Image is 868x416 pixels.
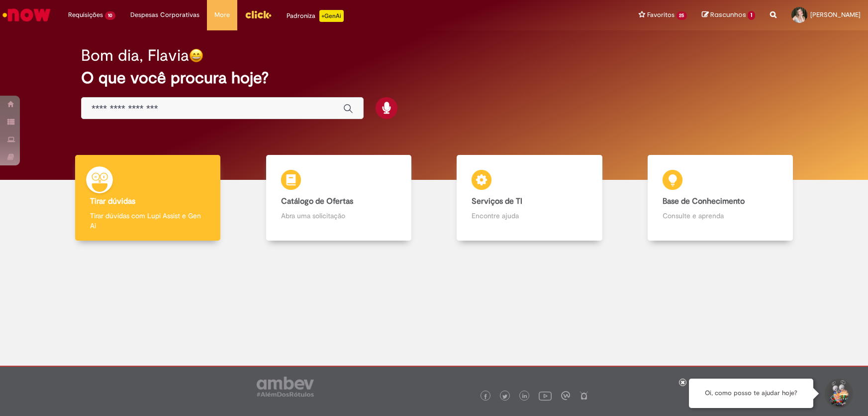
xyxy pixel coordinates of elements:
span: 10 [105,11,115,20]
p: Abra uma solicitação [281,211,396,221]
img: logo_footer_youtube.png [539,389,552,402]
span: [PERSON_NAME] [810,10,861,19]
span: 25 [676,11,687,20]
img: click_logo_yellow_360x200.png [245,7,272,22]
span: Favoritos [647,10,675,20]
h2: Bom dia, Flavia [81,47,189,64]
p: Encontre ajuda [472,211,587,221]
a: Serviços de TI Encontre ajuda [434,155,625,241]
p: Tirar dúvidas com Lupi Assist e Gen Ai [90,211,205,231]
button: Iniciar Conversa de Suporte [823,379,853,409]
p: Consulte e aprenda [663,211,778,221]
span: More [214,10,230,20]
div: Padroniza [287,10,344,22]
span: Rascunhos [710,10,746,19]
img: ServiceNow [1,5,52,25]
img: logo_footer_linkedin.png [522,394,527,400]
img: logo_footer_facebook.png [483,394,488,399]
img: logo_footer_ambev_rotulo_gray.png [257,377,314,397]
a: Tirar dúvidas Tirar dúvidas com Lupi Assist e Gen Ai [52,155,243,241]
span: Despesas Corporativas [130,10,199,20]
span: 1 [748,11,755,20]
span: Requisições [68,10,103,20]
img: logo_footer_twitter.png [502,394,507,399]
img: happy-face.png [189,48,203,63]
a: Rascunhos [702,10,755,20]
img: logo_footer_naosei.png [579,391,588,400]
h2: O que você procura hoje? [81,69,787,87]
a: Base de Conhecimento Consulte e aprenda [625,155,816,241]
b: Catálogo de Ofertas [281,196,353,206]
p: +GenAi [319,10,344,22]
div: Oi, como posso te ajudar hoje? [689,379,813,408]
b: Serviços de TI [472,196,522,206]
b: Base de Conhecimento [663,196,745,206]
a: Catálogo de Ofertas Abra uma solicitação [243,155,434,241]
b: Tirar dúvidas [90,196,135,206]
img: logo_footer_workplace.png [561,391,570,400]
